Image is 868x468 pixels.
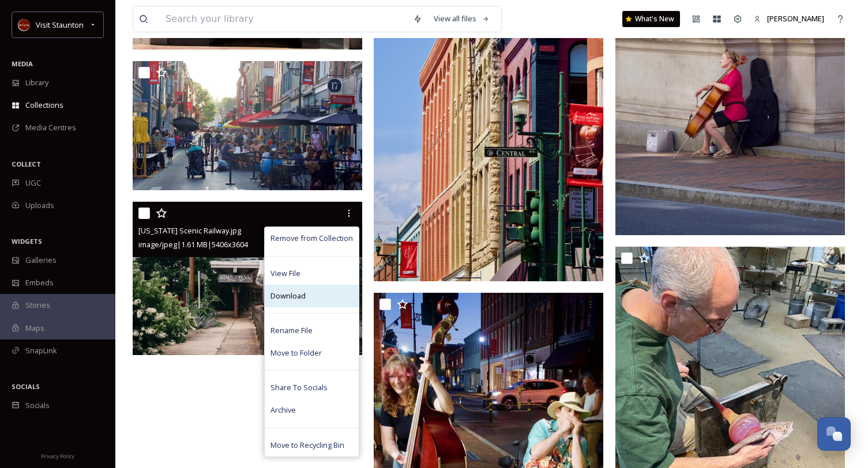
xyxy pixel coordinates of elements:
a: [PERSON_NAME] [748,7,830,30]
span: WIDGETS [12,237,42,246]
span: Move to Folder [270,348,322,358]
span: View File [270,268,300,279]
input: Search your library [160,6,407,32]
img: images.png [18,19,30,31]
span: SOCIALS [12,382,40,391]
span: Visit Staunton [36,20,84,30]
span: Socials [25,400,50,411]
span: Remove from Collection [270,233,353,244]
span: Move to Recycling Bin [270,440,344,451]
a: What's New [622,11,680,27]
span: Library [25,77,48,88]
span: Embeds [25,277,54,288]
span: Media Centres [25,122,76,133]
span: Collections [25,100,63,111]
button: Open Chat [817,417,851,451]
span: Rename File [270,325,313,336]
span: Uploads [25,200,54,211]
span: [US_STATE] Scenic Railway.jpg [138,225,241,236]
span: Maps [25,323,44,334]
span: MEDIA [12,59,33,68]
span: Download [270,290,306,301]
span: image/jpeg | 1.61 MB | 5406 x 3604 [138,239,248,250]
span: Galleries [25,255,57,266]
span: [PERSON_NAME] [767,13,824,24]
a: Privacy Policy [41,448,74,462]
a: View all files [428,7,495,30]
span: Archive [270,405,296,416]
span: Privacy Policy [41,452,74,460]
span: UGC [25,178,41,188]
img: ext_1725504203.853093_-P8230174.jpeg [133,61,362,190]
span: Stories [25,300,50,311]
span: SnapLink [25,345,57,356]
span: COLLECT [12,160,41,168]
img: Virginia Scenic Railway.jpg [133,202,362,355]
span: Share To Socials [270,382,328,393]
